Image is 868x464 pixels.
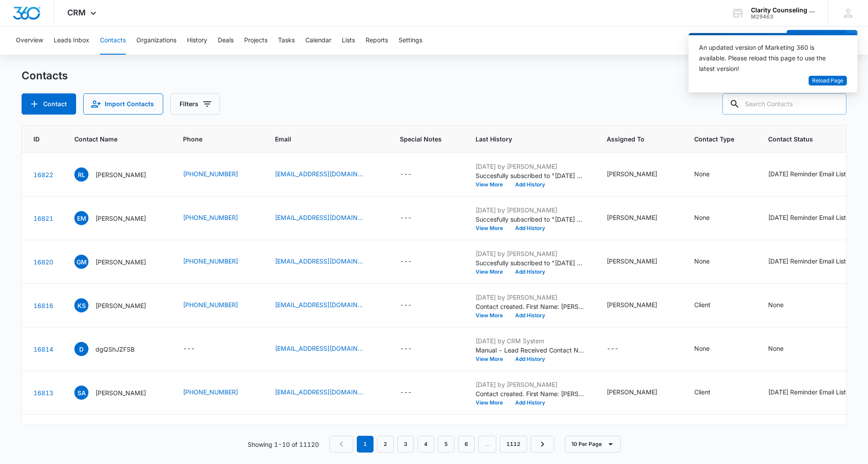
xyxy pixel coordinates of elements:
div: Contact Status - None - Select to Edit Field [768,344,799,354]
button: Add History [509,182,551,187]
button: View More [476,400,509,405]
div: Special Notes - - Select to Edit Field [400,344,428,354]
div: Assigned To - Morgan DiGirolamo - Select to Edit Field [607,213,673,223]
span: Email [275,134,366,144]
span: Last History [476,134,573,144]
a: Page 4 [418,436,434,453]
div: None [694,169,710,178]
span: EM [74,211,88,225]
div: Special Notes - - Select to Edit Field [400,213,428,223]
span: Contact Name [74,134,149,144]
button: 10 Per Page [565,436,621,453]
button: View More [476,226,509,231]
div: Contact Status - Saturday Reminder Email List - Select to Edit Field [768,387,862,398]
div: --- [400,300,412,311]
div: Phone - - Select to Edit Field [183,344,211,354]
p: [DATE] by [PERSON_NAME] [476,162,586,171]
a: Page 3 [397,436,414,453]
span: GM [74,255,88,269]
p: [DATE] by [PERSON_NAME] [476,380,586,389]
div: None [694,213,710,222]
div: Contact Status - None - Select to Edit Field [768,300,799,311]
div: --- [400,344,412,354]
div: Contact Type - None - Select to Edit Field [694,256,725,267]
div: --- [400,169,412,180]
div: None [768,344,784,353]
div: Contact Type - None - Select to Edit Field [694,344,725,354]
p: [PERSON_NAME] [95,301,146,310]
p: Succesfully subscribed to "[DATE] Reminder". [476,171,586,180]
div: Special Notes - - Select to Edit Field [400,387,428,398]
span: ID [33,134,40,144]
div: Contact Status - Saturday Reminder Email List - Select to Edit Field [768,256,862,267]
div: Email - jsaokszzq40q@yahoo.com - Select to Edit Field [275,344,379,354]
p: Contact created. First Name: [PERSON_NAME] Last Name: [PERSON_NAME] Phone: [PHONE_NUMBER] Email: ... [476,302,586,311]
div: None [768,300,784,309]
div: [PERSON_NAME] [607,213,657,222]
nav: Pagination [330,436,554,453]
p: [PERSON_NAME] [95,257,146,267]
div: None [694,256,710,266]
div: account name [751,7,815,14]
div: Contact Status - Saturday Reminder Email List - Select to Edit Field [768,169,862,180]
button: Organizations [136,26,176,55]
p: Succesfully subscribed to "[DATE] Reminder". [476,258,586,267]
button: Filters [170,93,220,115]
a: Navigate to contact details page for Kimberly Souther [33,302,53,309]
a: [EMAIL_ADDRESS][DOMAIN_NAME] [275,256,363,266]
a: Page 6 [458,436,475,453]
button: Lists [342,26,355,55]
span: CRM [67,8,86,17]
button: Add History [509,356,551,362]
button: Add History [509,226,551,231]
div: Assigned To - - Select to Edit Field [607,344,634,354]
a: Next Page [531,436,554,453]
p: [DATE] by [PERSON_NAME] [476,205,586,215]
a: Navigate to contact details page for Gregg Moore [33,258,53,266]
div: Client [694,300,711,309]
div: None [694,344,710,353]
span: Special Notes [400,134,442,144]
button: Add History [509,400,551,405]
div: [DATE] Reminder Email List [768,213,846,222]
button: Import Contacts [83,93,163,115]
p: Showing 1-10 of 11120 [248,440,319,449]
span: Contact Status [768,134,849,144]
button: View More [476,269,509,275]
button: View More [476,356,509,362]
span: KS [74,298,88,312]
button: Leads Inbox [54,26,89,55]
a: Page 5 [438,436,454,453]
div: Contact Name - Rebecca Lennon-Thompson - Select to Edit Field [74,167,162,182]
button: Add Contact [787,30,846,51]
a: Navigate to contact details page for Emily Morrison [33,215,53,222]
div: Email - ltwellness06@gmail.com - Select to Edit Field [275,169,379,180]
div: Contact Status - Saturday Reminder Email List - Select to Edit Field [768,213,862,223]
button: View More [476,313,509,318]
a: [EMAIL_ADDRESS][DOMAIN_NAME] [275,169,363,178]
a: Navigate to contact details page for Sam Ahmed [33,389,53,397]
span: Assigned To [607,134,660,144]
a: Page 2 [377,436,394,453]
div: Phone - (910) 617-9545 - Select to Edit Field [183,300,254,311]
button: Reports [366,26,388,55]
button: View More [476,182,509,187]
div: Email - k.southern@utcoverseas.com - Select to Edit Field [275,300,379,311]
h1: Contacts [22,69,68,82]
p: [PERSON_NAME] [95,170,146,179]
a: [PHONE_NUMBER] [183,300,238,309]
div: Email - emily2020morrison@gmail.com - Select to Edit Field [275,213,379,223]
span: d [74,342,88,356]
div: [PERSON_NAME] [607,256,657,266]
button: Contacts [100,26,126,55]
button: Reload Page [809,76,847,86]
button: Add Contact [22,93,76,115]
div: Email - rangerdale@protonmail.com - Select to Edit Field [275,256,379,267]
span: Phone [183,134,241,144]
a: Page 1112 [500,436,527,453]
a: [EMAIL_ADDRESS][DOMAIN_NAME] [275,300,363,309]
a: [EMAIL_ADDRESS][DOMAIN_NAME] [275,213,363,222]
div: Special Notes - - Select to Edit Field [400,256,428,267]
div: Special Notes - - Select to Edit Field [400,169,428,180]
div: Contact Type - None - Select to Edit Field [694,169,725,180]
